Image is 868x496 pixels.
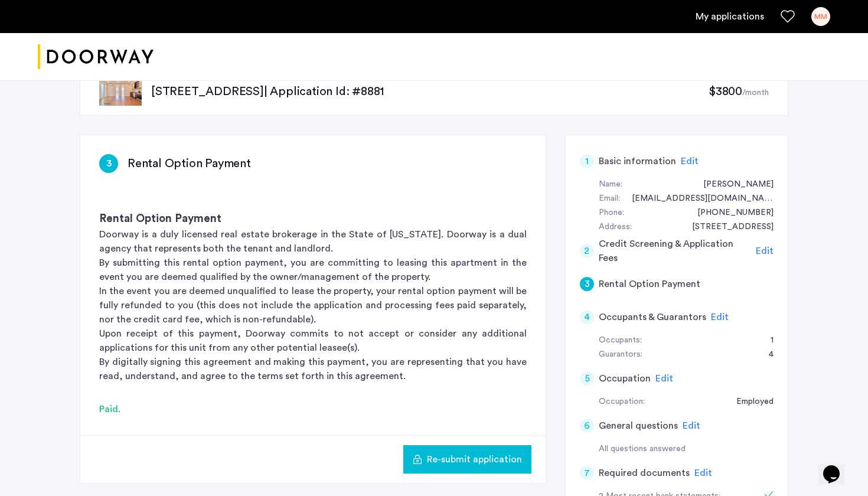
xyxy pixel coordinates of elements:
[151,83,709,100] p: [STREET_ADDRESS] | Application Id: #8881
[580,371,594,386] div: 5
[580,277,594,291] div: 3
[427,452,522,466] span: Re-submit application
[99,227,527,256] p: Doorway is a duly licensed real estate brokerage in the State of [US_STATE]. Doorway is a dual ag...
[711,312,729,322] span: Edit
[818,449,856,484] iframe: chat widget
[599,419,678,433] h5: General questions
[99,355,527,383] p: By digitally signing this agreement and making this payment, you are representing that you have r...
[681,156,699,166] span: Edit
[709,86,742,97] span: $3800
[683,421,700,430] span: Edit
[580,419,594,433] div: 6
[599,178,622,192] div: Name:
[694,468,712,478] span: Edit
[599,442,774,456] div: All questions answered
[599,206,624,220] div: Phone:
[99,402,527,416] div: Paid.
[599,237,752,265] h5: Credit Screening & Application Fees
[811,7,830,26] div: MM
[128,155,251,172] h3: Rental Option Payment
[99,256,527,284] p: By submitting this rental option payment, you are committing to leasing this apartment in the eve...
[99,211,527,227] h3: Rental Option Payment
[99,284,527,327] p: In the event you are deemed unqualified to lease the property, your rental option payment will be...
[599,348,642,362] div: Guarantors:
[99,327,527,355] p: Upon receipt of this payment, Doorway commits to not accept or consider any additional applicatio...
[403,445,531,474] button: button
[580,244,594,258] div: 2
[742,89,769,97] sub: /month
[38,35,154,79] img: logo
[599,192,620,206] div: Email:
[756,246,774,256] span: Edit
[599,371,651,386] h5: Occupation
[580,154,594,168] div: 1
[599,466,690,480] h5: Required documents
[620,192,774,206] div: madisoncmoore2001@gmail.com
[599,310,706,324] h5: Occupants & Guarantors
[99,154,118,173] div: 3
[99,77,142,106] img: apartment
[599,334,642,348] div: Occupants:
[686,206,774,220] div: +19842926444
[599,154,676,168] h5: Basic information
[580,310,594,324] div: 4
[599,395,645,409] div: Occupation:
[680,220,774,234] div: 805 East Edenton Street, #C
[696,9,764,24] a: My application
[691,178,774,192] div: Madison Moore
[580,466,594,480] div: 7
[599,220,632,234] div: Address:
[781,9,795,24] a: Favorites
[655,374,673,383] span: Edit
[38,35,154,79] a: Cazamio logo
[759,334,774,348] div: 1
[725,395,774,409] div: Employed
[757,348,774,362] div: 4
[599,277,700,291] h5: Rental Option Payment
